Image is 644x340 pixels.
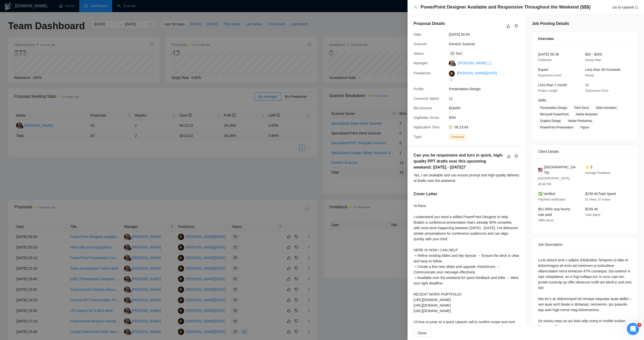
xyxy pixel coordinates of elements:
span: like [507,24,510,28]
a: Generic Scanner [449,42,475,46]
span: Freelancer: [414,71,431,75]
a: [PERSON_NAME] export [458,61,492,65]
a: Go to Upworkexport [612,5,638,9]
img: c1qbb724gnAwfyoOug-YWwyKQY4XLD-ZptXzA4XWcgDglhjfrovOt9a0i_zan4Jmn3 [449,71,455,77]
span: $51.09/hr avg hourly rate paid [538,207,570,217]
span: Bid Amount: [414,106,433,110]
span: Average Feedback [585,171,611,175]
button: like [506,153,512,159]
span: clock-circle [449,125,452,129]
span: 93% [449,115,524,120]
span: 3985 Hours [538,219,554,222]
span: $239.4K [585,207,598,211]
span: Status: [414,52,425,56]
button: Close [414,329,431,337]
h5: Job Posting Details [532,21,569,27]
span: PowerPoint Presentation [538,125,575,130]
span: GigRadar Score: [414,116,440,120]
iframe: Intercom live chat [627,323,639,335]
span: Connects Spent: [414,96,440,101]
span: dislike [515,24,518,28]
span: Date: [414,32,422,36]
span: Hourly [585,74,594,77]
span: Application Time: [414,125,440,129]
span: Manager: [414,61,428,65]
span: Expert [538,68,548,72]
span: 00:13:49 [454,125,468,129]
span: [DATE] 00:50 [449,32,524,37]
img: gigradar-bm.png [452,63,456,66]
span: Less than 1 month [538,83,567,87]
div: Client Details [538,145,632,158]
span: Type: [414,135,422,139]
span: ✅ Verified [538,192,555,196]
span: [DATE] 00:36 [538,52,559,56]
h5: Can you be responsive and turn in quick, high-quality PPT drafts over this upcoming weekend: [DAT... [414,152,504,170]
span: export [489,62,492,65]
span: Microsoft PowerPoint [538,112,571,117]
div: Job Description [538,238,632,251]
span: 3 [637,323,641,327]
span: Presentation Design [538,105,569,111]
span: Scanner: [414,42,428,46]
h5: Cover Letter [414,191,437,197]
span: 11 [585,83,589,87]
span: Project Length [538,89,557,92]
span: ⭐ 5 [585,165,592,169]
span: $164/hr [449,105,524,111]
span: Less than 30 hrs/week [585,68,620,72]
span: $239.4K Total Spent [585,192,616,196]
h4: PowerPoint Designer Available and Responsive Throughout the Weekend ($$$) [421,4,590,10]
span: Skills [538,98,546,102]
span: Outbound [449,134,466,140]
span: Presentation Design [449,86,524,92]
span: close [414,5,418,9]
span: Profile: [414,87,425,91]
span: mail [451,52,454,55]
span: Figma [578,125,591,130]
span: $20 - $200 [585,52,602,56]
span: Adobe Photoshop [566,118,594,124]
span: Adobe Illustrator [574,112,599,117]
span: Overview [538,36,554,41]
div: Yes, I am available and can ensure prompt and high-quality delivery of drafts over the weekend. [414,172,519,183]
button: like [505,23,511,29]
span: Experience Level [538,74,561,77]
span: Graphic Design [538,118,563,124]
span: Sent [456,52,462,55]
span: Close [418,330,427,336]
img: 🇺🇸 [538,167,543,173]
span: Total Spent [585,213,600,217]
span: like [507,154,511,158]
button: Close [414,5,418,9]
span: [GEOGRAPHIC_DATA] [544,164,577,175]
span: Published [538,58,551,62]
span: 51 Hires, 57 Active [585,198,610,201]
span: export [450,78,453,81]
button: dislike [513,153,519,159]
span: Slide Animation [594,105,619,111]
span: Hourly Rate [585,58,601,62]
span: [GEOGRAPHIC_DATA] 08:46 PM [538,177,570,186]
h5: Proposal Details [414,21,445,27]
span: export [635,6,638,9]
span: Payment Verification [538,198,566,201]
span: Pitch Deck [572,105,591,111]
span: Submission Price [585,89,609,92]
span: 11 [449,96,524,101]
span: dislike [515,154,518,158]
button: dislike [513,23,519,29]
a: [PERSON_NAME][DATE] export [449,71,497,81]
